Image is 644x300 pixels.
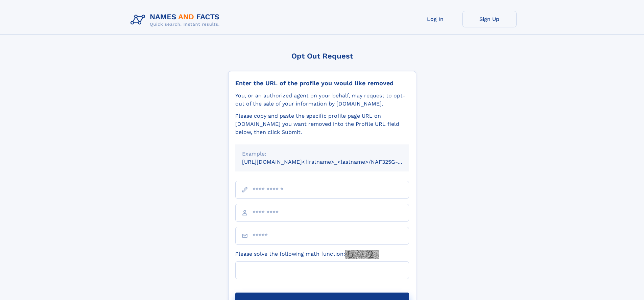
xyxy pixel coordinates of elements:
[408,11,462,27] a: Log In
[128,11,225,29] img: Logo Names and Facts
[235,112,409,136] div: Please copy and paste the specific profile page URL on [DOMAIN_NAME] you want removed into the Pr...
[235,79,409,87] div: Enter the URL of the profile you would like removed
[235,92,409,108] div: You, or an authorized agent on your behalf, may request to opt-out of the sale of your informatio...
[228,52,416,60] div: Opt Out Request
[242,159,422,165] small: [URL][DOMAIN_NAME]<firstname>_<lastname>/NAF325G-xxxxxxxx
[462,11,517,27] a: Sign Up
[235,250,379,259] label: Please solve the following math function:
[242,150,402,158] div: Example:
